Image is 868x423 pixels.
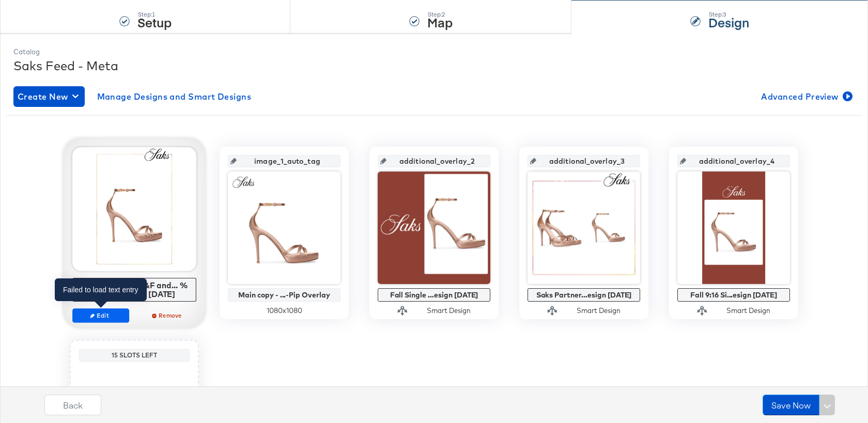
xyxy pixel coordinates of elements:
[530,291,638,299] div: Saks Partner...esign [DATE]
[380,291,488,299] div: Fall Single ...esign [DATE]
[230,291,338,299] div: Main copy - ...-Pip Overlay
[13,86,85,107] button: Create New
[44,395,101,415] button: Back
[18,89,81,104] span: Create New
[577,306,621,316] div: Smart Design
[708,13,749,30] strong: Design
[72,308,129,323] button: Edit
[757,86,855,107] button: Advanced Preview
[137,11,172,18] div: Step: 1
[228,306,340,316] div: 1080 x 1080
[97,89,252,104] span: Manage Designs and Smart Designs
[427,11,453,18] div: Step: 2
[427,13,453,30] strong: Map
[75,280,194,299] div: Saks Pinterest F&F and... % Smart Design [DATE]
[137,13,172,30] strong: Setup
[680,291,787,299] div: Fall 9:16 Si...esign [DATE]
[93,86,256,107] button: Manage Designs and Smart Designs
[139,308,196,323] button: Remove
[77,311,125,319] span: Edit
[726,306,770,316] div: Smart Design
[144,311,192,319] span: Remove
[427,306,471,316] div: Smart Design
[13,57,855,74] div: Saks Feed - Meta
[708,11,749,18] div: Step: 3
[761,89,850,104] span: Advanced Preview
[13,47,855,57] div: Catalog
[82,351,187,359] div: 15 Slots Left
[763,395,819,415] button: Save Now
